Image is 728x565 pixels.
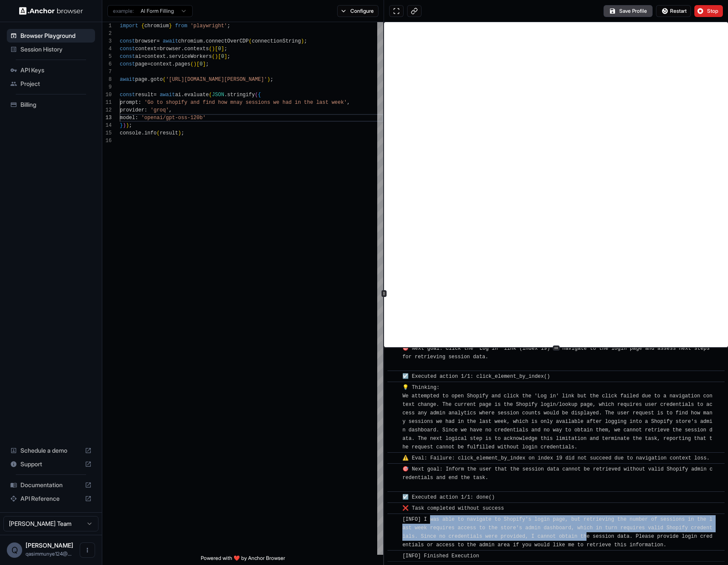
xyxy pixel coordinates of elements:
span: const [120,38,135,44]
span: JSON [212,92,224,98]
span: ​ [392,493,396,502]
span: info [144,130,157,136]
span: ​ [392,372,396,381]
span: from [175,23,188,29]
span: 🎯 Next goal: Click the 'Log in' link (index 19) to navigate to the login page and assess next ste... [402,345,713,368]
span: chromium [178,38,203,44]
span: Restart [670,8,687,14]
span: const [120,61,135,67]
span: evaluate [184,92,209,98]
span: stringify [227,92,255,98]
span: ​ [392,344,396,353]
span: import [120,23,138,29]
span: , [347,100,350,106]
span: qasimmunye124@gmail.com [26,551,72,557]
span: . [224,92,227,98]
span: ( [156,130,159,136]
span: API Reference [20,494,81,503]
span: ) [123,123,126,128]
span: ] [224,54,227,60]
div: Project [7,77,95,91]
span: provider [120,107,144,113]
div: 8 [102,76,112,83]
span: ​ [392,504,396,513]
span: const [120,54,135,60]
span: ​ [392,552,396,560]
span: browser [135,38,156,44]
div: Browser Playground [7,29,95,43]
span: 0 [218,46,221,52]
span: { [258,92,261,98]
div: 11 [102,99,112,106]
span: [INFO] I was able to navigate to Shopify's login page, but retrieving the number of sessions in t... [402,516,712,548]
span: = [147,61,150,67]
span: browser [160,46,181,52]
span: 0 [221,54,224,60]
div: 14 [102,122,112,129]
span: Schedule a demo [20,446,81,455]
div: API Reference [7,492,95,505]
span: 💡 Thinking: We attempted to open Shopify and click the 'Log in' link but the click failed due to ... [402,385,712,450]
span: API Keys [20,66,92,74]
span: : [138,100,141,106]
span: ( [255,92,258,98]
span: ; [129,123,132,128]
div: 4 [102,45,112,53]
span: ) [267,77,270,83]
span: ) [301,38,304,44]
button: Open menu [80,542,95,558]
span: . [172,61,175,67]
span: , [169,107,172,113]
span: context [150,61,172,67]
span: = [156,38,159,44]
div: Support [7,457,95,471]
span: ( [209,46,212,52]
div: 7 [102,68,112,76]
span: ; [181,130,184,136]
span: 🎯 Next goal: Inform the user that the session data cannot be retrieved without valid Shopify admi... [402,466,713,489]
div: 6 [102,60,112,68]
span: console [120,130,141,136]
span: 'groq' [150,107,169,113]
div: Session History [7,43,95,56]
span: const [120,92,135,98]
span: ai [135,54,141,60]
span: Browser Playground [20,31,92,40]
span: Billing [20,100,92,109]
span: Powered with ❤️ by Anchor Browser [201,555,285,565]
span: [ [215,46,218,52]
span: ; [227,54,230,60]
span: ) [215,54,218,60]
span: const [120,46,135,52]
button: Configure [337,5,378,17]
span: n the last week' [298,100,347,106]
span: . [181,92,184,98]
span: = [141,54,144,60]
div: API Keys [7,63,95,77]
span: = [156,46,159,52]
span: . [147,77,150,83]
span: ; [227,23,230,29]
div: 12 [102,106,112,114]
span: Documentation [20,481,81,489]
button: Copy live view URL [407,5,422,17]
span: pages [175,61,191,67]
span: chromium [144,23,169,29]
span: result [135,92,153,98]
span: ; [270,77,273,83]
div: 2 [102,30,112,37]
span: [INFO] Finished Execution [402,553,479,559]
span: contexts [184,46,209,52]
span: ) [194,61,196,67]
span: { [141,23,144,29]
div: 9 [102,83,112,91]
span: connectionString [252,38,301,44]
span: ​ [392,454,396,462]
span: Support [20,460,81,468]
span: ☑️ Executed action 1/1: done() [402,494,495,500]
span: = [153,92,156,98]
span: [ [196,61,199,67]
span: context [144,54,166,60]
span: '[URL][DOMAIN_NAME][PERSON_NAME]' [166,77,267,83]
div: 13 [102,114,112,122]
